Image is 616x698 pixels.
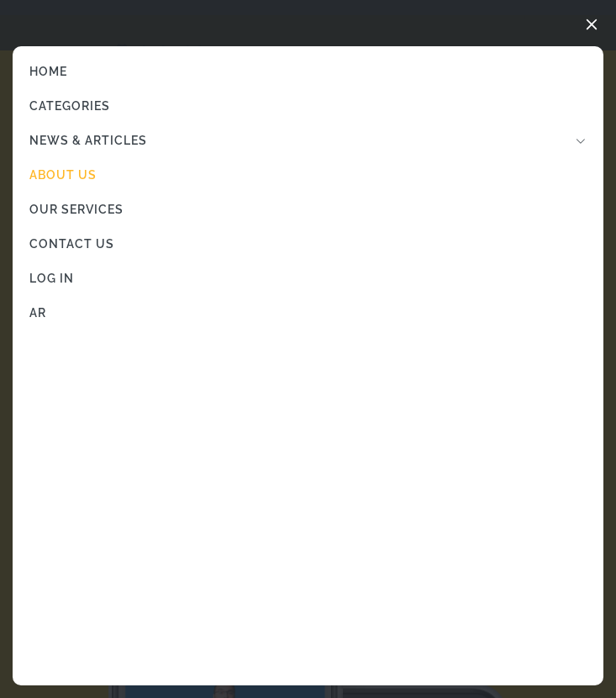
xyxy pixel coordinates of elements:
[13,193,603,227] a: Our Services
[29,132,147,150] span: News & Articles
[13,89,603,124] a: Categories
[13,262,603,296] a: Log in
[13,227,603,262] a: Contact Us
[13,55,603,89] a: Home
[13,158,603,193] a: About Us
[13,296,603,330] a: AR
[13,124,603,158] a: News & Articles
